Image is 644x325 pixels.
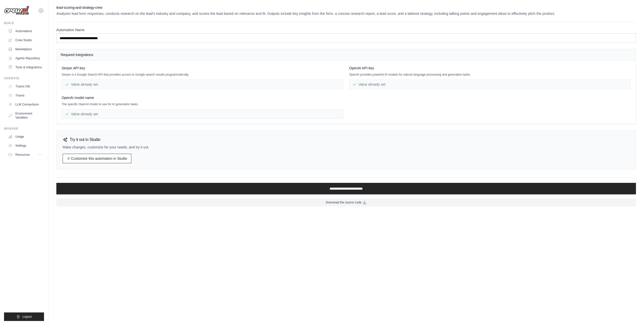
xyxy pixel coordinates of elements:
[63,154,131,163] a: Customize this automation in Studio
[4,76,44,80] div: Operate
[56,11,636,16] p: Analyzes lead form responses, conducts research on the lead's industry and company, and scores th...
[70,137,100,143] h3: Try it out in Studio
[4,21,44,25] div: Build
[6,45,44,53] a: Marketplace
[56,5,636,10] h2: lead-scoring-and-strategy-crew
[15,153,30,157] span: Resources
[6,100,44,109] a: LLM Connections
[56,27,636,32] label: Automation Name
[62,66,85,71] span: Serper API key
[4,127,44,131] div: Manage
[62,109,343,119] div: Value already set
[4,312,44,321] button: Logout
[63,145,630,150] p: Make changes, customize for your needs, and try it out.
[6,63,44,71] a: Tools & Integrations
[62,80,343,89] div: Value already set
[6,151,44,159] button: Resources
[6,36,44,44] a: Crew Studio
[326,200,361,204] span: Download the source code
[6,54,44,62] a: Agents Repository
[22,315,32,319] span: Logout
[62,73,343,77] p: Serper is a Google Search API that provides access to Google search results programmatically.
[62,102,343,106] p: The specific OpenAI model to use for AI generation tasks.
[6,82,44,90] a: Traces Old
[349,73,631,77] p: OpenAI provides powerful AI models for natural language processing and generation tasks.
[4,6,29,15] img: Logo
[6,142,44,150] a: Settings
[349,66,374,71] span: OpenAI API key
[6,91,44,99] a: Traces
[56,198,636,206] a: Download the source code
[61,52,632,57] h4: Required Integrations
[6,133,44,141] a: Usage
[62,95,94,100] span: OpenAI model name
[6,27,44,35] a: Automations
[6,110,44,122] a: Environment Variables
[349,80,631,89] div: Value already set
